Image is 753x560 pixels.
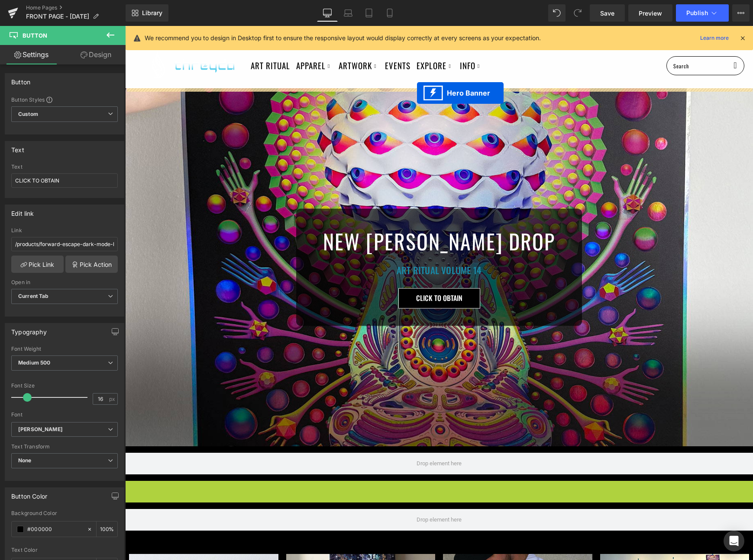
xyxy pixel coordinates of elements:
[11,227,118,234] div: Link
[17,22,117,58] img: Threyda Art and Apparel
[213,29,254,51] a: Artwork
[569,4,586,22] button: Redo
[11,444,118,450] div: Text Transform
[65,256,118,273] a: Pick Action
[639,9,662,18] span: Preview
[11,256,64,273] a: Pick Link
[18,293,49,299] b: Current Tab
[23,32,47,39] span: Button
[11,237,118,251] input: https://your-shop.myshopify.com
[520,4,530,13] span: USD
[18,426,63,433] i: [PERSON_NAME]
[11,488,47,500] div: Button Color
[379,4,400,22] a: Mobile
[11,412,118,418] div: Font
[35,5,42,12] a: Email Threyda Art and Apparel
[686,10,708,16] span: Publish
[548,4,566,22] button: Undo
[676,4,729,22] button: Publish
[18,111,38,118] b: Custom
[20,5,28,12] a: Threyda Art and Apparel on Instagram
[724,531,744,551] div: Open Intercom Messenger
[697,33,732,43] a: Learn more
[11,510,118,516] div: Background Color
[359,4,379,22] a: Tablet
[142,9,162,17] span: Library
[126,29,165,51] a: Art Ritual
[628,4,672,22] a: Preview
[18,457,32,464] b: None
[11,205,34,217] div: Edit link
[291,267,337,278] span: CLICK TO OBTAIN
[732,4,750,22] button: More
[145,33,541,43] p: We recommend you to design in Desktop first to ensure the responsive layout would display correct...
[65,45,127,64] a: Design
[260,29,285,51] a: Events
[11,96,118,103] div: Button Styles
[171,29,207,51] a: Apparel
[109,396,116,402] span: px
[273,262,355,283] a: CLICK TO OBTAIN
[11,383,118,389] div: Font Size
[541,30,619,49] input: Search
[26,4,126,11] a: Home Pages
[338,4,359,22] a: Laptop
[11,164,118,170] div: Text
[11,547,118,553] div: Text Color
[11,141,24,154] div: Text
[126,4,168,22] a: New Library
[97,522,117,537] div: %
[178,200,450,231] h1: NEW [PERSON_NAME] DROP
[335,29,357,51] a: Info
[317,4,338,22] a: Desktop
[11,323,47,336] div: Typography
[27,525,83,534] input: Color
[18,359,50,366] b: Medium 500
[11,279,118,285] div: Open in
[291,29,328,51] a: Explore
[600,9,614,18] span: Save
[178,238,450,252] h1: ART RITUAL VOLUME 14
[11,74,30,86] div: Button
[6,5,14,12] a: Threyda Art and Apparel on Facebook
[26,13,89,20] span: FRONT PAGE - [DATE]
[11,346,118,352] div: Font Weight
